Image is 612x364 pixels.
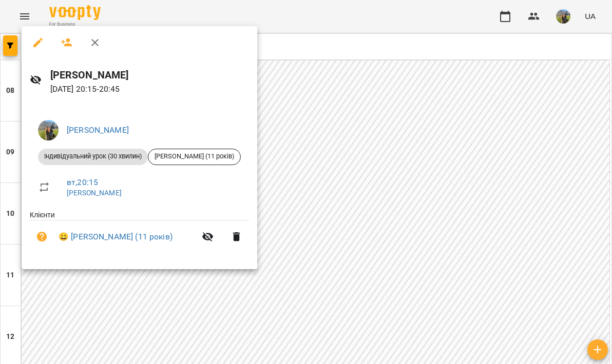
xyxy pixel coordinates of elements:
span: [PERSON_NAME] (11 років) [148,152,240,161]
img: f0a73d492ca27a49ee60cd4b40e07bce.jpeg [38,120,59,140]
p: [DATE] 20:15 - 20:45 [50,83,249,95]
h6: [PERSON_NAME] [50,67,249,83]
a: [PERSON_NAME] [67,125,129,135]
a: [PERSON_NAME] [67,189,122,197]
button: Візит ще не сплачено. Додати оплату? [30,225,54,249]
div: [PERSON_NAME] (11 років) [148,149,241,165]
a: вт , 20:15 [67,177,98,187]
a: 😀 [PERSON_NAME] (11 років) [59,231,173,243]
ul: Клієнти [30,210,249,257]
span: Індивідуальний урок (30 хвилин) [38,152,148,161]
